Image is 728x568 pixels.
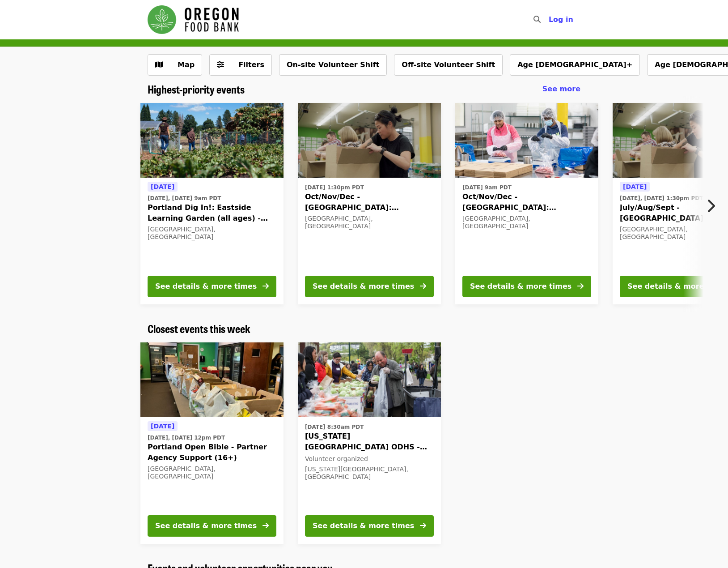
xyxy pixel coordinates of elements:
[155,281,257,292] div: See details & more times
[155,60,163,69] i: map icon
[462,276,591,297] button: See details & more times
[298,342,441,418] img: Oregon City ODHS - Free Food Market organized by Oregon Food Bank
[148,465,276,480] div: [GEOGRAPHIC_DATA], [GEOGRAPHIC_DATA]
[209,54,272,76] button: Filters (0 selected)
[140,342,284,418] img: Portland Open Bible - Partner Agency Support (16+) organized by Oregon Food Bank
[420,282,426,290] i: arrow-right icon
[305,455,368,462] span: Volunteer organized
[455,103,598,178] img: Oct/Nov/Dec - Beaverton: Repack/Sort (age 10+) organized by Oregon Food Bank
[305,276,434,297] button: See details & more times
[462,215,591,230] div: [GEOGRAPHIC_DATA], [GEOGRAPHIC_DATA]
[305,184,364,192] time: [DATE] 1:30pm PDT
[542,11,580,29] button: Log in
[140,83,588,96] div: Highest-priority events
[455,103,598,304] a: See details for "Oct/Nov/Dec - Beaverton: Repack/Sort (age 10+)"
[305,423,364,431] time: [DATE] 8:30am PDT
[510,54,640,76] button: Age [DEMOGRAPHIC_DATA]+
[706,197,715,214] i: chevron-right icon
[577,282,584,290] i: arrow-right icon
[148,442,276,463] span: Portland Open Bible - Partner Agency Support (16+)
[298,342,441,544] a: See details for "Oregon City ODHS - Free Food Market"
[140,103,284,178] img: Portland Dig In!: Eastside Learning Garden (all ages) - Aug/Sept/Oct organized by Oregon Food Bank
[279,54,387,76] button: On-site Volunteer Shift
[148,81,245,97] span: Highest-priority events
[148,194,221,202] time: [DATE], [DATE] 9am PDT
[140,103,284,304] a: See details for "Portland Dig In!: Eastside Learning Garden (all ages) - Aug/Sept/Oct"
[313,281,414,292] div: See details & more times
[148,54,202,76] button: Show map view
[148,276,276,297] button: See details & more times
[623,183,647,190] span: [DATE]
[148,226,276,241] div: [GEOGRAPHIC_DATA], [GEOGRAPHIC_DATA]
[298,103,441,304] a: See details for "Oct/Nov/Dec - Portland: Repack/Sort (age 8+)"
[533,15,541,24] i: search icon
[148,434,225,442] time: [DATE], [DATE] 12pm PDT
[148,5,239,34] img: Oregon Food Bank - Home
[698,193,728,218] button: Next item
[148,320,250,336] span: Closest events this week
[262,282,269,290] i: arrow-right icon
[178,60,195,69] span: Map
[305,466,434,481] div: [US_STATE][GEOGRAPHIC_DATA], [GEOGRAPHIC_DATA]
[305,192,434,213] span: Oct/Nov/Dec - [GEOGRAPHIC_DATA]: Repack/Sort (age [DEMOGRAPHIC_DATA]+)
[155,521,257,531] div: See details & more times
[620,194,703,202] time: [DATE], [DATE] 1:30pm PDT
[313,521,414,531] div: See details & more times
[394,54,503,76] button: Off-site Volunteer Shift
[148,202,276,224] span: Portland Dig In!: Eastside Learning Garden (all ages) - Aug/Sept/Oct
[151,423,174,430] span: [DATE]
[148,322,250,335] a: Closest events this week
[262,521,269,530] i: arrow-right icon
[305,431,434,453] span: [US_STATE][GEOGRAPHIC_DATA] ODHS - Free Food Market
[140,322,588,335] div: Closest events this week
[420,521,426,530] i: arrow-right icon
[305,515,434,537] button: See details & more times
[140,342,284,544] a: See details for "Portland Open Bible - Partner Agency Support (16+)"
[151,183,174,190] span: [DATE]
[549,15,573,24] span: Log in
[542,84,580,94] a: See more
[238,60,264,69] span: Filters
[298,103,441,178] img: Oct/Nov/Dec - Portland: Repack/Sort (age 8+) organized by Oregon Food Bank
[148,515,276,537] button: See details & more times
[462,192,591,213] span: Oct/Nov/Dec - [GEOGRAPHIC_DATA]: Repack/Sort (age [DEMOGRAPHIC_DATA]+)
[217,60,224,69] i: sliders-h icon
[470,281,571,292] div: See details & more times
[305,215,434,230] div: [GEOGRAPHIC_DATA], [GEOGRAPHIC_DATA]
[542,85,580,93] span: See more
[462,184,512,192] time: [DATE] 9am PDT
[546,9,553,30] input: Search
[148,83,245,96] a: Highest-priority events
